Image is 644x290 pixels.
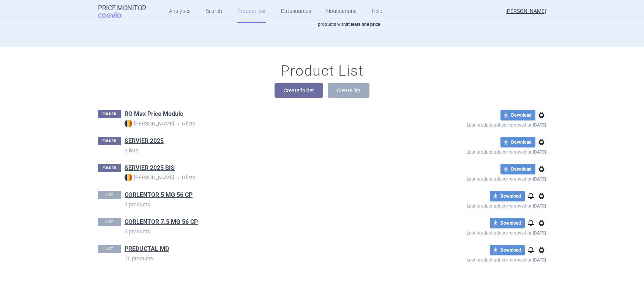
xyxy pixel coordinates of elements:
[174,120,182,128] i: •
[98,110,121,118] p: FOLDER
[412,255,546,263] p: Last product added/removed on
[125,218,198,226] a: CORLENTOR 7.5 MG 56 CP
[98,191,121,199] p: LIST
[98,12,132,18] span: COGVIO
[412,147,546,155] p: Last product added/removed on
[98,245,121,253] p: LIST
[533,176,546,182] strong: [DATE]
[98,4,146,12] strong: Price Monitor
[125,164,175,174] h1: SERVIER 2025 BIS
[98,4,146,19] a: Price MonitorCOGVIO
[412,120,546,128] p: Last product added/removed on
[500,137,535,147] button: Download
[125,147,412,154] p: 3 lists
[275,83,323,98] button: Create folder
[125,137,164,147] h1: SERVIER 2025
[125,120,174,127] strong: [PERSON_NAME]
[125,191,193,201] h1: CORLENTOR 5 MG 56 CP
[533,230,546,236] strong: [DATE]
[412,174,546,182] p: Last product added/removed on
[281,62,363,80] h1: Product List
[533,257,546,263] strong: [DATE]
[125,218,198,228] h1: CORLENTOR 7.5 MG 56 CP
[328,83,369,98] button: Create list
[533,203,546,209] strong: [DATE]
[98,218,121,226] p: LIST
[500,164,535,174] button: Download
[412,201,546,209] p: Last product added/removed on
[533,149,546,155] strong: [DATE]
[346,22,380,27] strong: at least one price
[125,191,193,199] a: CORLENTOR 5 MG 56 CP
[125,110,183,118] a: RO Max Price Module
[98,137,121,145] p: FOLDER
[125,245,169,253] a: PREDUCTAL MD
[125,120,412,128] p: 6 lists
[533,122,546,128] strong: [DATE]
[125,164,175,172] a: SERVIER 2025 BIS
[412,228,546,236] p: Last product added/removed on
[174,174,182,182] i: •
[125,228,412,235] p: 9 products
[490,218,525,228] button: Download
[125,174,132,181] img: RO
[125,120,132,127] img: RO
[500,110,535,120] button: Download
[125,137,164,145] a: SERVIER 2025
[125,174,412,182] p: 0 lists
[490,245,525,255] button: Download
[125,245,169,255] h1: PREDUCTAL MD
[125,255,412,262] p: 16 products
[125,201,412,208] p: 9 products
[125,110,183,120] h1: RO Max Price Module
[490,191,525,201] button: Download
[98,164,121,172] p: FOLDER
[125,174,174,181] strong: [PERSON_NAME]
